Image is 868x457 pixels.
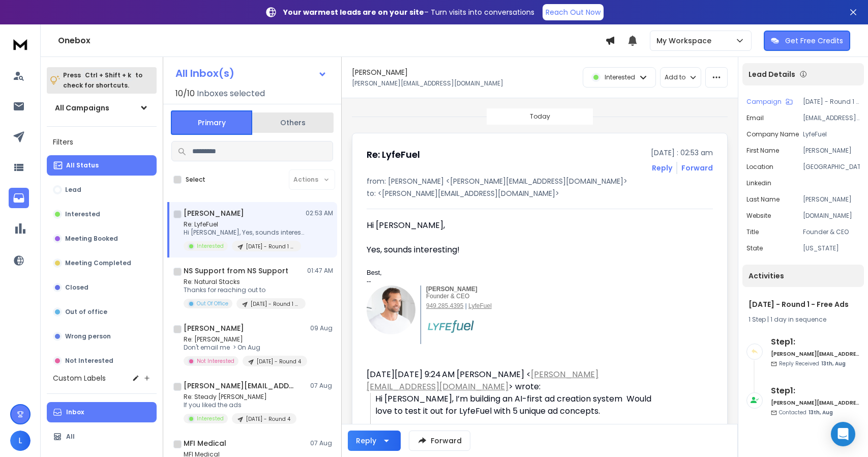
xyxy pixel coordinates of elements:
[184,266,288,276] h1: NS Support from NS Support
[746,98,793,106] button: Campaign
[426,285,477,293] b: [PERSON_NAME]
[66,433,75,441] p: All
[184,220,306,228] p: Re: LyfeFuel
[171,110,252,135] button: Primary
[246,243,295,250] p: [DATE] - Round 1 - Free Ads
[352,79,503,88] p: [PERSON_NAME][EMAIL_ADDRESS][DOMAIN_NAME]
[779,409,833,416] p: Contacted
[803,244,860,252] p: [US_STATE]
[65,210,100,218] p: Interested
[746,212,771,220] p: website
[184,335,306,344] p: Re: [PERSON_NAME]
[197,415,224,422] p: Interested
[348,431,401,451] button: Reply
[803,130,860,138] p: LyfeFuel
[785,36,843,46] p: Get Free Credits
[652,163,672,173] button: Reply
[746,163,773,171] p: location
[63,70,142,91] p: Press to check for shortcuts.
[749,316,858,324] div: |
[409,431,470,451] button: Forward
[252,111,334,134] button: Others
[47,351,157,371] button: Not Interested
[367,219,664,232] div: Hi [PERSON_NAME],
[47,155,157,176] button: All Status
[186,176,205,184] label: Select
[742,265,864,287] div: Activities
[184,208,244,218] h1: [PERSON_NAME]
[746,195,780,204] p: Last Name
[779,360,846,367] p: Reply Received
[184,344,306,352] p: Don't email me > On Aug
[543,4,604,20] a: Reach Out Now
[771,399,860,407] h6: [PERSON_NAME][EMAIL_ADDRESS][DOMAIN_NAME]
[771,385,860,397] h6: Step 1 :
[746,147,779,155] p: First Name
[468,302,492,309] a: LyfeFuel
[65,357,113,365] p: Not Interested
[47,302,157,322] button: Out of office
[310,324,333,332] p: 09 Aug
[184,228,306,237] p: Hi [PERSON_NAME], Yes, sounds interesting!
[746,130,799,138] p: Company Name
[746,228,759,236] p: title
[803,195,860,204] p: [PERSON_NAME]
[803,147,860,155] p: [PERSON_NAME]
[66,161,99,169] p: All Status
[175,88,195,100] span: 10 / 10
[10,431,31,451] button: L
[58,35,605,47] h1: Onebox
[65,283,88,292] p: Closed
[53,373,106,383] h3: Custom Labels
[803,114,860,122] p: [EMAIL_ADDRESS][DOMAIN_NAME]
[283,7,424,17] strong: Your warmest leads are on your site
[184,401,296,409] p: If you liked the ads
[367,368,598,392] a: [PERSON_NAME][EMAIL_ADDRESS][DOMAIN_NAME]
[771,336,860,348] h6: Step 1 :
[803,228,860,236] p: Founder & CEO
[426,293,469,300] span: Founder & CEO
[65,235,118,243] p: Meeting Booked
[167,63,335,83] button: All Inbox(s)
[749,69,795,79] p: Lead Details
[665,73,685,81] p: Add to
[749,299,858,309] h1: [DATE] - Round 1 - Free Ads
[65,186,81,194] p: Lead
[367,268,664,277] p: Best,
[184,278,306,286] p: Re: Natural Stacks
[184,438,226,448] h1: MFI Medical
[184,286,306,294] p: Thanks for reaching out to
[47,204,157,224] button: Interested
[426,302,463,309] a: 949.285.4395
[356,436,376,446] div: Reply
[246,415,290,423] p: [DATE] - Round 4
[197,88,265,100] h3: Inboxes selected
[65,259,131,267] p: Meeting Completed
[184,393,296,401] p: Re: Steady [PERSON_NAME]
[803,212,860,220] p: [DOMAIN_NAME]
[352,67,408,77] h1: [PERSON_NAME]
[656,36,715,46] p: My Workspace
[367,285,415,334] img: AIorK4y7fDdysEz71zisKZK4ewDFdoGbmFzWQLK8Fm5JLQbD51ie36bLeXMy_h2yjwNpR-AZ4AIebXmf5ZLu
[66,408,84,416] p: Inbox
[746,98,782,106] p: Campaign
[771,350,860,358] h6: [PERSON_NAME][EMAIL_ADDRESS][DOMAIN_NAME]
[367,368,664,393] div: [DATE][DATE] 9:24 AM [PERSON_NAME] < > wrote:
[764,31,850,51] button: Get Free Credits
[197,357,234,365] p: Not Interested
[605,73,635,81] p: Interested
[681,163,713,173] div: Forward
[47,98,157,118] button: All Campaigns
[367,148,420,162] h1: Re: LyfeFuel
[803,163,860,171] p: [GEOGRAPHIC_DATA]
[83,69,133,81] span: Ctrl + Shift + k
[651,148,713,158] p: [DATE] : 02:53 am
[367,277,664,285] p: --
[310,382,333,390] p: 07 Aug
[184,323,244,333] h1: [PERSON_NAME]
[367,244,664,256] div: Yes, sounds interesting!
[367,188,713,198] p: to: <[PERSON_NAME][EMAIL_ADDRESS][DOMAIN_NAME]>
[306,209,333,217] p: 02:53 AM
